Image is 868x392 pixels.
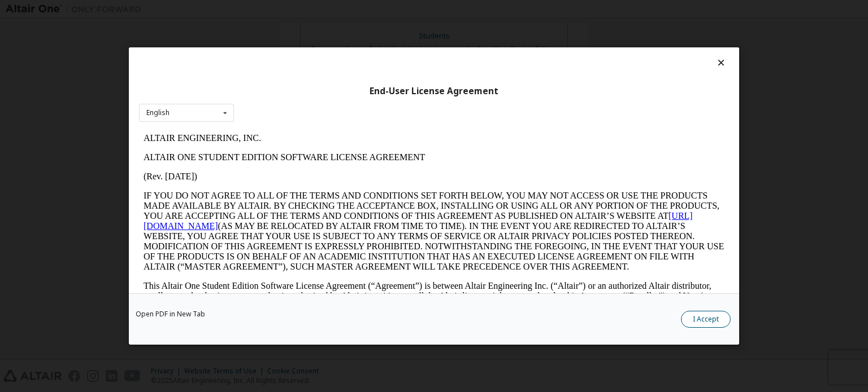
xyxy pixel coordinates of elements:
[5,43,585,53] p: (Rev. [DATE])
[5,5,585,15] p: ALTAIR ENGINEERING, INC.
[5,24,585,34] p: ALTAIR ONE STUDENT EDITION SOFTWARE LICENSE AGREEMENT
[146,109,170,116] div: English
[5,82,554,102] a: [URL][DOMAIN_NAME]
[139,86,729,97] div: End-User License Agreement
[5,152,585,193] p: This Altair One Student Edition Software License Agreement (“Agreement”) is between Altair Engine...
[5,62,585,143] p: IF YOU DO NOT AGREE TO ALL OF THE TERMS AND CONDITIONS SET FORTH BELOW, YOU MAY NOT ACCESS OR USE...
[681,311,731,328] button: I Accept
[136,311,205,318] a: Open PDF in New Tab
